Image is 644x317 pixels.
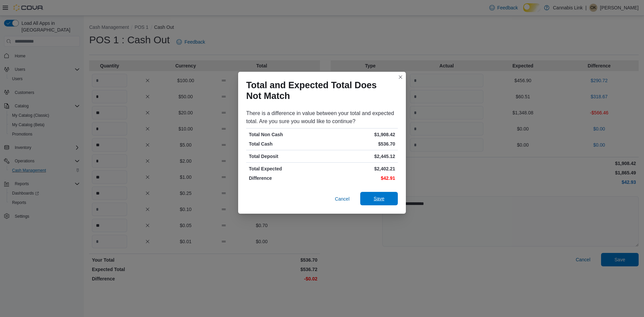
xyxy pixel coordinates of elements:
[323,175,395,181] p: $42.91
[249,165,321,172] p: Total Expected
[246,80,392,101] h1: Total and Expected Total Does Not Match
[249,175,321,181] p: Difference
[323,141,395,147] p: $536.70
[249,141,321,147] p: Total Cash
[246,109,398,125] div: There is a difference in value between your total and expected total. Are you sure you would like...
[323,131,395,138] p: $1,908.42
[249,131,321,138] p: Total Non Cash
[332,192,352,206] button: Cancel
[396,73,405,81] button: Closes this modal window
[335,196,350,202] span: Cancel
[323,165,395,172] p: $2,402.21
[323,153,395,160] p: $2,445.12
[360,192,398,205] button: Save
[249,153,321,160] p: Total Deposit
[374,195,384,202] span: Save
